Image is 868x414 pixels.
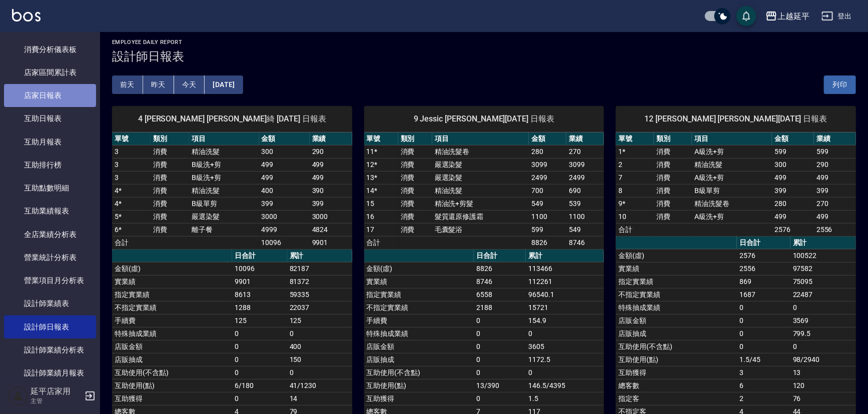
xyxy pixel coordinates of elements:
[112,379,232,392] td: 互助使用(點)
[529,145,566,158] td: 280
[761,6,813,26] button: 上越延平
[12,9,41,21] img: Logo
[566,236,604,249] td: 8746
[31,396,82,405] p: 主管
[112,132,352,249] table: a dense table
[526,288,604,301] td: 96540.1
[189,223,259,236] td: 離子餐
[566,158,604,171] td: 3099
[364,366,474,379] td: 互助使用(不含點)
[4,176,96,199] a: 互助點數明細
[310,132,352,145] th: 業績
[616,275,737,288] td: 指定實業績
[814,132,856,145] th: 業績
[364,340,474,353] td: 店販金額
[232,379,287,392] td: 6/180
[287,366,352,379] td: 0
[566,223,604,236] td: 549
[4,315,96,338] a: 設計師日報表
[112,75,143,94] button: 前天
[115,173,119,181] a: 3
[310,145,352,158] td: 290
[364,392,474,405] td: 互助獲得
[205,75,243,94] button: [DATE]
[474,301,526,314] td: 2188
[310,197,352,210] td: 399
[112,262,232,275] td: 金額(虛)
[151,145,189,158] td: 消費
[618,173,622,181] a: 7
[364,327,474,340] td: 特殊抽成業績
[526,249,604,262] th: 累計
[4,361,96,384] a: 設計師業績月報表
[398,158,432,171] td: 消費
[112,236,151,249] td: 合計
[529,236,566,249] td: 8826
[287,275,352,288] td: 81372
[616,366,737,379] td: 互助獲得
[692,184,772,197] td: B級單剪
[310,158,352,171] td: 499
[566,145,604,158] td: 270
[692,158,772,171] td: 精油洗髮
[526,379,604,392] td: 146.5/4395
[112,314,232,327] td: 手續費
[259,236,310,249] td: 10096
[364,301,474,314] td: 不指定實業績
[367,212,375,220] a: 16
[737,340,790,353] td: 0
[790,301,856,314] td: 0
[616,340,737,353] td: 互助使用(不含點)
[287,249,352,262] th: 累計
[364,132,604,249] table: a dense table
[737,314,790,327] td: 0
[8,386,28,406] img: Person
[259,171,310,184] td: 499
[814,223,856,236] td: 2556
[654,197,692,210] td: 消費
[232,327,287,340] td: 0
[259,197,310,210] td: 399
[692,210,772,223] td: A級洗+剪
[112,132,151,145] th: 單號
[259,132,310,145] th: 金額
[737,392,790,405] td: 2
[474,288,526,301] td: 6558
[737,366,790,379] td: 3
[474,314,526,327] td: 0
[364,262,474,275] td: 金額(虛)
[259,223,310,236] td: 4999
[112,327,232,340] td: 特殊抽成業績
[737,379,790,392] td: 6
[432,197,529,210] td: 精油洗+剪髮
[474,392,526,405] td: 0
[616,327,737,340] td: 店販抽成
[112,39,856,45] h2: Employee Daily Report
[790,392,856,405] td: 76
[566,184,604,197] td: 690
[474,275,526,288] td: 8746
[112,301,232,314] td: 不指定實業績
[189,210,259,223] td: 嚴選染髮
[737,262,790,275] td: 2556
[232,288,287,301] td: 8613
[287,262,352,275] td: 82187
[364,353,474,366] td: 店販抽成
[814,197,856,210] td: 270
[474,353,526,366] td: 0
[772,184,814,197] td: 399
[737,327,790,340] td: 0
[618,212,626,220] a: 10
[287,301,352,314] td: 22037
[790,314,856,327] td: 3569
[474,327,526,340] td: 0
[737,288,790,301] td: 1687
[790,275,856,288] td: 75095
[115,160,119,168] a: 3
[474,249,526,262] th: 日合計
[232,340,287,353] td: 0
[287,314,352,327] td: 125
[654,158,692,171] td: 消費
[526,366,604,379] td: 0
[790,366,856,379] td: 13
